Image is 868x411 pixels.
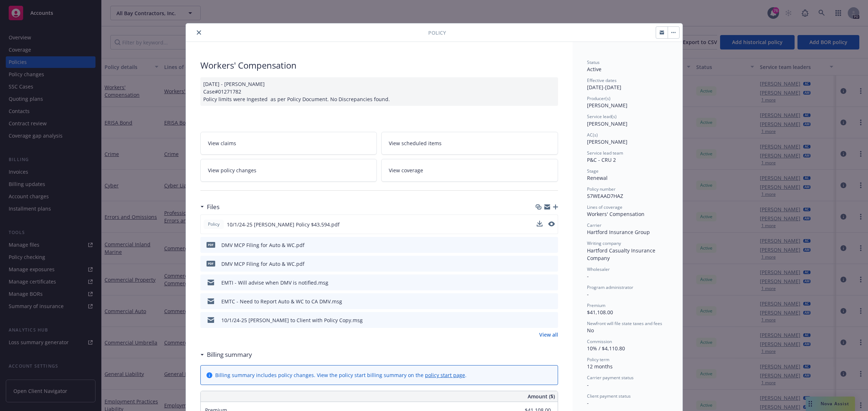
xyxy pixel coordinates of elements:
span: Wholesaler [587,266,610,272]
div: DMV MCP Filing for Auto & WC.pdf [221,260,305,268]
span: Status [587,59,600,65]
button: preview file [549,241,555,249]
span: Premium [587,302,605,308]
button: download file [537,316,543,324]
span: $41,108.00 [587,309,613,316]
button: download file [537,241,543,249]
span: Writing company [587,240,621,246]
span: - [587,291,589,298]
span: Producer(s) [587,95,610,101]
div: EMTC - Need to Report Auto & WC to CA DMV.msg [221,298,342,305]
div: EMTI - Will advise when DMV is notified.msg [221,279,328,286]
span: Policy number [587,186,616,192]
span: Active [587,66,601,73]
span: 10% / $4,110.80 [587,345,625,352]
button: preview file [549,279,555,286]
button: preview file [549,298,555,305]
span: pdf [207,242,215,247]
span: pdf [207,261,215,266]
span: Carrier payment status [587,375,634,381]
span: Carrier [587,222,601,228]
span: 12 months [587,363,613,370]
div: Files [200,202,220,212]
div: 10/1/24-25 [PERSON_NAME] to Client with Policy Copy.msg [221,316,363,324]
span: Amount ($) [528,393,555,400]
span: AC(s) [587,132,598,138]
span: Program administrator [587,284,633,290]
div: Workers' Compensation [587,210,668,218]
h3: Files [207,202,220,212]
span: Policy [207,221,221,228]
span: Renewal [587,174,608,181]
span: - [587,381,589,388]
span: Policy term [587,356,609,363]
button: download file [537,221,542,226]
span: Lines of coverage [587,204,622,210]
span: Commission [587,338,612,345]
h3: Billing summary [207,350,252,359]
div: Workers' Compensation [200,59,558,72]
a: View scheduled items [381,132,558,155]
a: View all [539,331,558,338]
button: close [195,28,203,37]
span: Policy [428,29,446,36]
span: 10/1/24-25 [PERSON_NAME] Policy $43,594.pdf [227,221,340,228]
button: download file [537,298,543,305]
span: - [587,399,589,406]
a: View claims [200,132,377,155]
span: Newfront will file state taxes and fees [587,320,662,326]
span: P&C - CRU 2 [587,156,616,163]
span: View policy changes [208,166,256,174]
span: View claims [208,139,236,147]
span: Hartford Insurance Group [587,229,650,235]
span: Effective dates [587,77,617,83]
span: - [587,273,589,280]
div: Billing summary includes policy changes. View the policy start billing summary on the . [215,371,467,379]
span: [PERSON_NAME] [587,138,627,145]
div: DMV MCP Filing for Auto & WC.pdf [221,241,305,249]
a: View coverage [381,159,558,182]
span: No [587,327,594,334]
span: Client payment status [587,393,631,399]
span: [PERSON_NAME] [587,102,627,109]
button: download file [537,260,543,268]
button: preview file [548,221,555,228]
button: download file [537,279,543,286]
span: Stage [587,168,599,174]
div: [DATE] - [DATE] [587,77,668,91]
a: View policy changes [200,159,377,182]
a: policy start page [425,372,465,378]
button: preview file [549,260,555,268]
span: View scheduled items [389,139,442,147]
span: [PERSON_NAME] [587,120,627,127]
button: preview file [549,316,555,324]
span: View coverage [389,166,423,174]
span: 57WEAAD7HAZ [587,192,623,199]
button: preview file [548,221,555,226]
span: Service lead team [587,150,623,156]
span: Hartford Casualty Insurance Company [587,247,657,261]
span: Service lead(s) [587,113,617,120]
button: download file [537,221,542,228]
div: Billing summary [200,350,252,359]
div: [DATE] - [PERSON_NAME] Case#01271782 Policy limits were Ingested as per Policy Document. No Discr... [200,77,558,106]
